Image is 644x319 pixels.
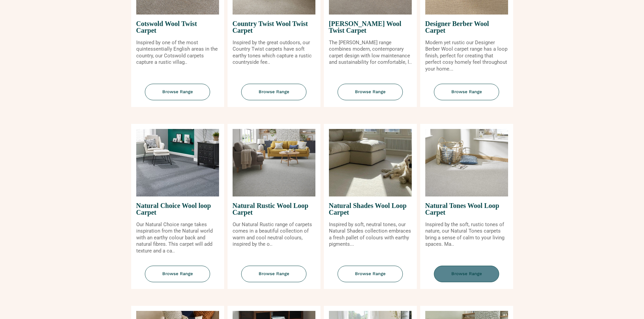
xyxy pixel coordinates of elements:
img: Natural Choice Wool loop Carpet [136,129,219,196]
p: Our Natural Rustic range of carpets comes in a beautiful collection of warm and cool neutral colo... [233,221,315,248]
span: Designer Berber Wool Carpet [425,15,508,39]
span: Browse Range [145,84,210,100]
span: Natural Tones Wool Loop Carpet [425,196,508,221]
span: Browse Range [338,84,403,100]
span: Natural Choice Wool loop Carpet [136,196,219,221]
img: Natural Shades Wool Loop Carpet [329,129,412,196]
span: Browse Range [241,266,307,282]
p: Inspired by the soft, rustic tones of nature, our Natural Tones carpets bring a sense of calm to ... [425,221,508,248]
img: Natural Tones Wool Loop Carpet [425,129,508,196]
span: Natural Shades Wool Loop Carpet [329,196,412,221]
p: Modern yet rustic our Designer Berber Wool carpet range has a loop finish, perfect for creating t... [425,39,508,73]
span: Browse Range [145,266,210,282]
span: Browse Range [338,266,403,282]
span: Country Twist Wool Twist Carpet [233,15,315,39]
span: Natural Rustic Wool Loop Carpet [233,196,315,221]
a: Browse Range [324,266,417,289]
p: The [PERSON_NAME] range combines modern, contemporary carpet design with low maintenance and sust... [329,39,412,66]
span: Cotswold Wool Twist Carpet [136,15,219,39]
span: [PERSON_NAME] Wool Twist Carpet [329,15,412,39]
a: Browse Range [324,84,417,107]
a: Browse Range [131,84,224,107]
a: Browse Range [228,266,320,289]
a: Browse Range [131,266,224,289]
p: Our Natural Choice range takes inspiration from the Natural world with an earthy colour back and ... [136,221,219,255]
span: Browse Range [434,266,499,282]
span: Browse Range [434,84,499,100]
a: Browse Range [420,84,513,107]
p: Inspired by one of the most quintessentially English areas in the country, our Cotswold carpets c... [136,39,219,66]
a: Browse Range [228,84,320,107]
span: Browse Range [241,84,307,100]
a: Browse Range [420,266,513,289]
img: Natural Rustic Wool Loop Carpet [233,129,315,196]
p: Inspired by soft, neutral tones, our Natural Shades collection embraces a fresh pallet of colours... [329,221,412,248]
p: Inspired by the great outdoors, our Country Twist carpets have soft earthy tones which capture a ... [233,39,315,66]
